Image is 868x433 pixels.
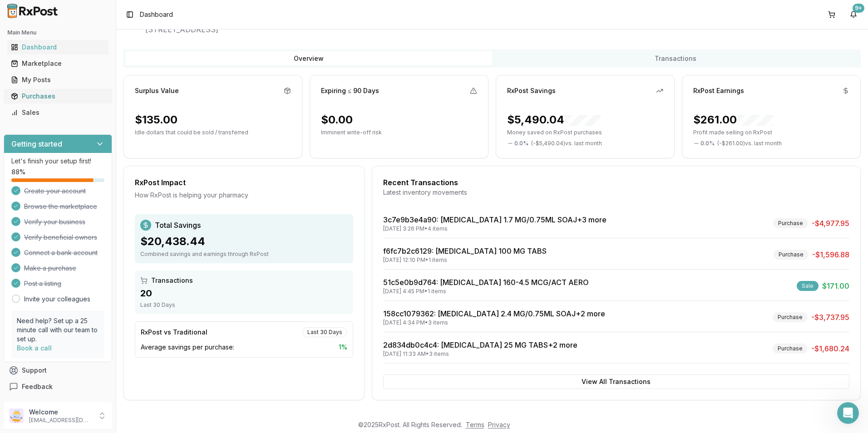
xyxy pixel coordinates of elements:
[717,140,782,147] span: ( - $261.00 ) vs. last month
[773,312,808,322] div: Purchase
[846,7,861,22] button: 9+
[140,10,173,19] nav: breadcrumb
[18,80,163,95] p: How can we help?
[773,344,808,354] div: Purchase
[24,264,76,273] span: Make a purchase
[466,421,484,428] a: Terms
[693,129,849,136] p: Profit made selling on RxPost
[7,55,108,72] a: Marketplace
[11,108,105,117] div: Sales
[24,202,97,211] span: Browse the marketplace
[321,129,477,136] p: Imminent write-off risk
[140,287,348,300] div: 20
[24,233,97,242] span: Verify beneficial owners
[693,113,773,127] div: $261.00
[11,167,25,177] span: 88 %
[144,306,158,312] span: Help
[4,40,112,54] button: Dashboard
[135,86,179,95] div: Surplus Value
[693,86,744,95] div: RxPost Earnings
[145,24,861,35] span: [STREET_ADDRESS]
[4,73,112,87] button: My Posts
[141,343,234,352] span: Average savings per purchase:
[13,140,168,158] button: Search for help
[488,421,510,428] a: Privacy
[29,408,92,417] p: Welcome
[11,43,105,52] div: Dashboard
[11,59,105,68] div: Marketplace
[140,251,348,258] div: Combined savings and earnings through RxPost
[151,276,193,285] span: Transactions
[383,225,607,232] div: [DATE] 3:26 PM • 4 items
[774,250,809,260] div: Purchase
[29,417,92,424] p: [EMAIL_ADDRESS][DOMAIN_NAME]
[125,51,492,66] button: Overview
[19,197,163,206] div: All services are online
[812,249,849,260] span: -$1,596.88
[135,129,291,136] p: Idle dollars that could be sold / transferred
[17,316,99,344] p: Need help? Set up a 25 minute call with our team to set up.
[135,191,353,200] div: How RxPost is helping your pharmacy
[9,408,24,423] img: User avatar
[4,4,62,18] img: RxPost Logo
[140,234,348,249] div: $20,438.44
[140,10,173,19] span: Dashboard
[700,140,715,147] span: 0.0 %
[75,306,107,312] span: Messages
[383,374,849,389] button: View All Transactions
[7,72,108,88] a: My Posts
[812,218,849,229] span: -$4,977.95
[507,129,663,136] p: Money saved on RxPost purchases
[383,319,605,326] div: [DATE] 4:34 PM • 3 items
[837,402,859,424] iframe: Intercom live chat
[514,140,528,147] span: 0.0 %
[155,220,201,231] span: Total Savings
[531,140,602,147] span: ( - $5,490.04 ) vs. last month
[24,295,90,304] a: Invite your colleagues
[106,15,124,33] img: Profile image for Amantha
[22,382,53,391] span: Feedback
[24,279,61,288] span: Post a listing
[24,248,98,257] span: Connect a bank account
[19,210,163,228] button: View status page
[339,343,347,352] span: 1 %
[141,328,207,337] div: RxPost vs Traditional
[822,280,849,291] span: $171.00
[7,104,108,121] a: Sales
[11,157,104,166] p: Let's finish your setup first!
[135,113,178,127] div: $135.00
[140,301,348,309] div: Last 30 Days
[156,15,173,31] div: Close
[121,283,182,320] button: Help
[123,15,142,33] img: Profile image for Manuel
[383,278,589,287] a: 51c5e0b9d764: [MEDICAL_DATA] 160-4.5 MCG/ACT AERO
[135,177,353,188] div: RxPost Impact
[19,145,74,154] span: Search for help
[17,344,52,352] a: Book a call
[4,105,112,120] button: Sales
[383,246,547,256] a: f6fc7b2c6129: [MEDICAL_DATA] 100 MG TABS
[11,75,105,84] div: My Posts
[383,350,577,358] div: [DATE] 11:33 AM • 3 items
[797,281,819,291] div: Sale
[507,86,556,95] div: RxPost Savings
[11,92,105,101] div: Purchases
[383,215,607,224] a: 3c7e9b3e4a90: [MEDICAL_DATA] 1.7 MG/0.75ML SOAJ+3 more
[507,113,601,127] div: $5,490.04
[321,86,379,95] div: Expiring ≤ 90 Days
[9,107,173,132] div: Send us a message
[383,188,849,197] div: Latest inventory movements
[383,340,577,349] a: 2d834db0c4c4: [MEDICAL_DATA] 25 MG TABS+2 more
[321,113,353,127] div: $0.00
[4,89,112,103] button: Purchases
[302,327,347,337] div: Last 30 Days
[11,138,62,149] h3: Getting started
[60,283,121,320] button: Messages
[7,88,108,104] a: Purchases
[383,177,849,188] div: Recent Transactions
[24,187,86,196] span: Create your account
[7,29,108,36] h2: Main Menu
[24,217,85,226] span: Verify your business
[773,218,808,228] div: Purchase
[492,51,859,66] button: Transactions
